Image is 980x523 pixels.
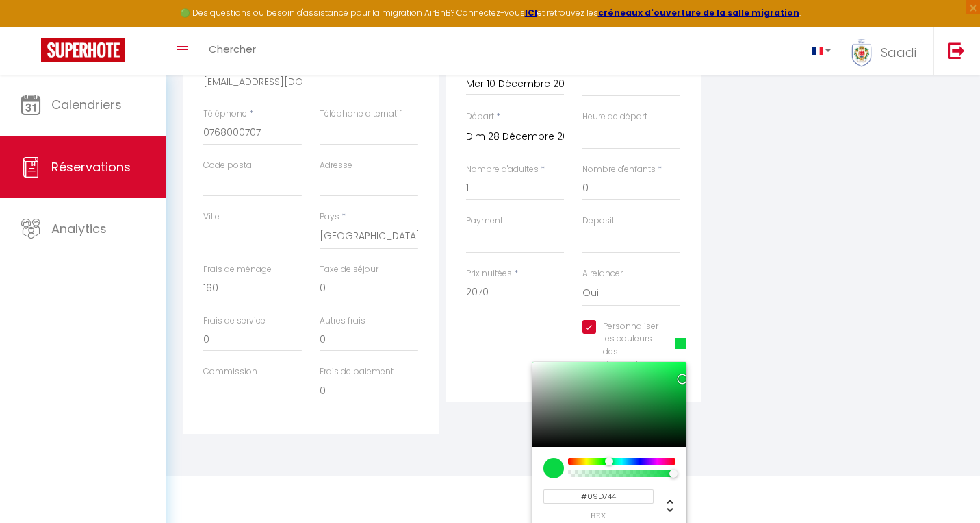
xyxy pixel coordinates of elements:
[543,512,654,520] span: hex
[320,159,352,172] label: Adresse
[598,7,799,19] a: créneaux d'ouverture de la salle migration
[320,210,339,223] label: Pays
[41,38,125,62] img: Super Booking
[198,27,266,75] a: Chercher
[851,39,872,67] img: ...
[203,108,247,121] label: Téléphone
[320,365,394,378] label: Frais de paiement
[582,215,615,228] label: Deposit
[466,267,512,280] label: Prix nuitées
[881,44,916,61] span: Saadi
[203,210,220,223] label: Ville
[320,108,402,121] label: Téléphone alternatif
[525,7,537,19] a: ICI
[466,110,494,123] label: Départ
[582,110,647,123] label: Heure de départ
[51,158,131,175] span: Réservations
[203,263,272,276] label: Frais de ménage
[51,96,122,113] span: Calendriers
[320,315,365,328] label: Autres frais
[51,220,107,237] span: Analytics
[841,27,933,75] a: ... Saadi
[582,267,623,280] label: A relancer
[596,320,658,372] label: Personnaliser les couleurs des réservations
[582,163,656,176] label: Nombre d'enfants
[203,159,254,172] label: Code postal
[654,489,675,520] div: Change another color definition
[11,5,52,47] button: Ouvrir le widget de chat LiveChat
[466,215,503,228] label: Payment
[203,315,266,328] label: Frais de service
[543,489,654,504] input: hex
[948,42,965,59] img: logout
[466,163,539,176] label: Nombre d'adultes
[320,263,378,276] label: Taxe de séjour
[203,365,257,378] label: Commission
[209,42,256,56] span: Chercher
